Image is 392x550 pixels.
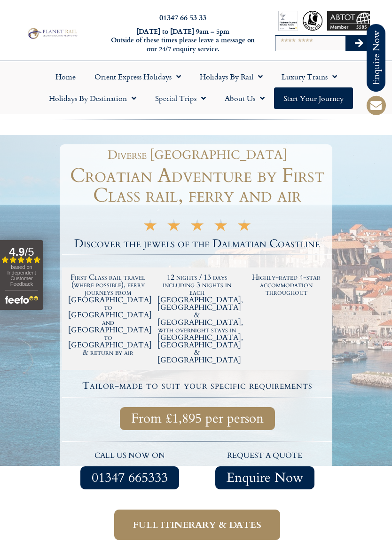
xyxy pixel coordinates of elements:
[39,87,146,109] a: Holidays by Destination
[63,381,331,391] h4: Tailor-made to suit your specific requirements
[202,450,328,462] p: request a quote
[143,223,157,232] i: ★
[237,223,251,232] i: ★
[143,221,251,232] div: 5/5
[157,274,237,364] h2: 12 nights / 13 days including 3 nights in each [GEOGRAPHIC_DATA], [GEOGRAPHIC_DATA] & [GEOGRAPHIC...
[46,66,85,87] a: Home
[272,66,346,87] a: Luxury Trains
[114,510,280,540] a: Full itinerary & dates
[274,87,353,109] a: Start your Journey
[159,12,206,23] a: 01347 66 53 33
[146,87,215,109] a: Special Trips
[166,223,181,232] i: ★
[133,519,261,531] span: Full itinerary & dates
[190,66,272,87] a: Holidays by Rail
[67,149,328,161] h1: Diverse [GEOGRAPHIC_DATA]
[85,66,190,87] a: Orient Express Holidays
[62,166,332,205] h1: Croatian Adventure by First Class rail, ferry and air
[62,238,332,250] h2: Discover the jewels of the Dalmatian Coastline
[215,466,314,489] a: Enquire Now
[190,223,204,232] i: ★
[107,27,259,54] h6: [DATE] to [DATE] 9am – 5pm Outside of these times please leave a message on our 24/7 enquiry serv...
[213,223,228,232] i: ★
[26,27,78,39] img: Planet Rail Train Holidays Logo
[68,274,148,356] h2: First Class rail travel (where possible), ferry journeys from [GEOGRAPHIC_DATA] to [GEOGRAPHIC_DA...
[345,36,373,51] button: Search
[131,413,264,424] span: From £1,895 per person
[215,87,274,109] a: About Us
[67,450,193,462] p: call us now on
[5,66,387,109] nav: Menu
[246,274,326,296] h2: Highly-rated 4-star accommodation throughout
[120,407,275,430] a: From £1,895 per person
[92,472,168,484] span: 01347 665333
[80,466,179,489] a: 01347 665333
[227,472,303,484] span: Enquire Now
